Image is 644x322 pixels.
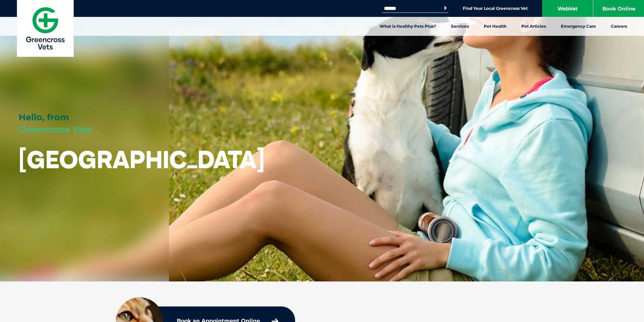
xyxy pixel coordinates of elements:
[19,146,265,173] h1: [GEOGRAPHIC_DATA]
[463,6,528,11] a: Find Your Local Greencross Vet
[372,17,444,36] a: What is Healthy Pets Plus?
[514,17,553,36] a: Pet Articles
[603,17,635,36] a: Careers
[19,112,69,123] span: Hello, from
[19,124,92,135] span: Greencross Vets
[444,17,476,36] a: Services
[442,5,449,11] button: Search
[553,17,603,36] a: Emergency Care
[476,17,514,36] a: Pet Health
